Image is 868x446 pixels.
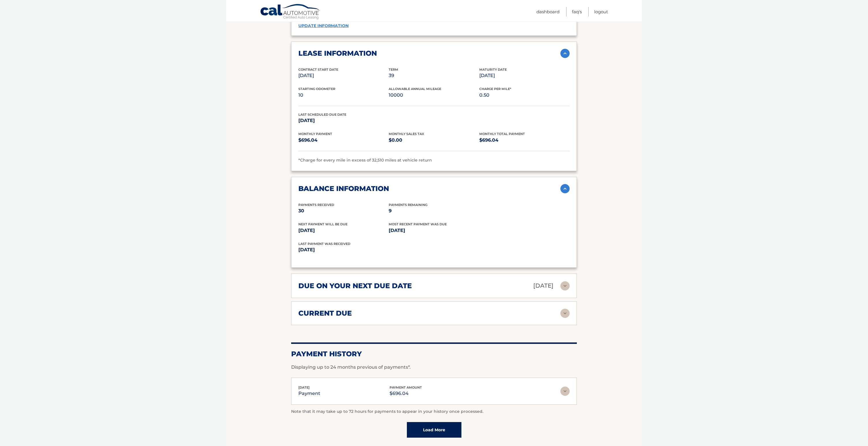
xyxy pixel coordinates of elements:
p: [DATE] [389,226,479,235]
img: accordion-active.svg [560,184,570,193]
span: Last Scheduled Due Date [298,113,346,117]
img: accordion-rest.svg [560,387,570,396]
p: [DATE] [533,281,553,291]
a: Cal Automotive [260,4,321,20]
a: Logout [594,7,608,16]
p: [DATE] [298,246,434,254]
p: payment [298,389,320,398]
p: $696.04 [390,389,422,398]
span: Monthly Payment [298,132,332,136]
p: $0.00 [389,136,479,144]
p: 10 [298,91,389,99]
p: 30 [298,207,389,215]
span: Last Payment was received [298,242,350,246]
p: [DATE] [298,226,389,235]
span: Payments Received [298,203,334,207]
span: Term [389,68,398,72]
span: Maturity Date [479,68,507,72]
p: Displaying up to 24 months previous of payments*. [291,364,577,371]
a: update information [298,23,349,28]
h2: current due [298,309,352,318]
span: Payments Remaining [389,203,427,207]
span: Next Payment will be due [298,222,347,226]
a: Load More [407,422,461,438]
h2: due on your next due date [298,282,412,290]
p: [DATE] [298,72,389,80]
span: Monthly Sales Tax [389,132,424,136]
p: 39 [389,72,479,80]
span: Allowable Annual Mileage [389,87,441,91]
span: Contract Start Date [298,68,338,72]
span: Monthly Total Payment [479,132,525,136]
span: Most Recent Payment Was Due [389,222,447,226]
h2: balance information [298,184,389,193]
a: FAQ's [572,7,582,16]
p: Note that it may take up to 72 hours for payments to appear in your history once processed. [291,408,577,415]
p: 9 [389,207,479,215]
p: $696.04 [479,136,570,144]
h2: lease information [298,49,377,58]
p: 10000 [389,91,479,99]
p: $696.04 [298,136,389,144]
p: 0.50 [479,91,570,99]
span: Charge Per Mile* [479,87,511,91]
span: Starting Odometer [298,87,335,91]
img: accordion-active.svg [560,49,570,58]
h2: Payment History [291,350,577,358]
span: payment amount [390,385,422,389]
img: accordion-rest.svg [560,309,570,318]
img: accordion-rest.svg [560,281,570,291]
span: [DATE] [298,385,310,389]
a: Dashboard [536,7,560,16]
p: [DATE] [479,72,570,80]
p: [DATE] [298,117,389,125]
span: *Charge for every mile in excess of 32,510 miles at vehicle return [298,158,432,163]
